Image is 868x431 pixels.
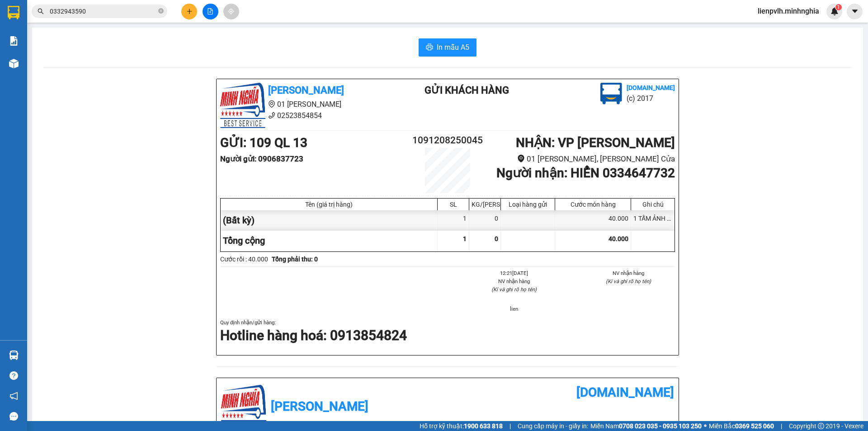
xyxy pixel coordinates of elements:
[590,421,702,431] span: Miền Nam
[837,4,840,10] span: 1
[517,155,525,162] span: environment
[223,4,239,19] button: aim
[437,42,469,53] span: In mẫu A5
[425,85,509,96] b: Gửi khách hàng
[851,7,859,15] span: caret-down
[420,421,503,431] span: Hỗ trợ kỹ thuật:
[491,286,537,293] i: (Kí và ghi rõ họ tên)
[221,210,438,231] div: (Bất kỳ)
[830,7,839,15] img: icon-new-feature
[576,385,674,400] b: [DOMAIN_NAME]
[228,8,234,14] span: aim
[181,4,197,19] button: plus
[221,385,266,430] img: logo.jpg
[9,36,19,46] img: solution-icon
[268,100,275,108] span: environment
[9,59,19,68] img: warehouse-icon
[8,6,19,19] img: logo-vxr
[606,278,651,284] i: (Kí và ghi rõ họ tên)
[627,84,675,91] b: [DOMAIN_NAME]
[220,154,303,163] b: Người gửi : 0906837723
[220,110,388,121] li: 02523854854
[38,8,44,14] span: search
[186,8,193,14] span: plus
[818,423,824,429] span: copyright
[203,4,218,19] button: file-add
[220,327,407,343] strong: Hotline hàng hoá: 0913854824
[516,135,675,150] b: NHẬN : VP [PERSON_NAME]
[609,235,628,242] span: 40.000
[158,8,164,14] span: close-circle
[750,5,826,17] span: lienpvlh.minhnghia
[781,421,782,431] span: |
[220,99,388,110] li: 01 [PERSON_NAME]
[835,4,842,10] sup: 1
[631,210,675,231] div: 1 TẤM ẢNH (KO BAO BỂ)
[633,201,672,208] div: Ghi chú
[464,422,503,430] strong: 1900 633 818
[503,201,552,208] div: Loại hàng gửi
[600,83,622,104] img: logo.jpg
[582,269,675,277] li: NV nhận hàng
[486,153,675,165] li: 01 [PERSON_NAME], [PERSON_NAME] Cửa
[268,112,275,119] span: phone
[9,371,18,380] span: question-circle
[220,254,268,264] div: Cước rồi : 40.000
[440,201,467,208] div: SL
[467,277,561,285] li: NV nhận hàng
[704,424,707,428] span: ⚪️
[469,210,501,231] div: 0
[496,166,675,180] b: Người nhận : HIỂN 0334647732
[158,7,164,16] span: close-circle
[709,421,774,431] span: Miền Bắc
[619,422,702,430] strong: 0708 023 035 - 0935 103 250
[518,421,588,431] span: Cung cấp máy in - giấy in:
[272,256,318,263] b: Tổng phải thu: 0
[495,235,498,242] span: 0
[472,201,498,208] div: KG/[PERSON_NAME]
[268,85,344,96] b: [PERSON_NAME]
[9,392,18,400] span: notification
[627,93,675,104] li: (c) 2017
[426,43,433,52] span: printer
[207,8,213,14] span: file-add
[223,201,435,208] div: Tên (giá trị hàng)
[220,135,307,150] b: GỬI : 109 QL 13
[9,412,18,421] span: message
[271,399,368,414] b: [PERSON_NAME]
[847,4,863,19] button: caret-down
[463,235,467,242] span: 1
[735,422,774,430] strong: 0369 525 060
[220,318,675,345] div: Quy định nhận/gửi hàng :
[438,210,469,231] div: 1
[223,235,265,246] span: Tổng cộng
[220,83,265,128] img: logo.jpg
[419,38,476,57] button: printerIn mẫu A5
[467,269,561,277] li: 12:21[DATE]
[557,201,628,208] div: Cước món hàng
[509,421,511,431] span: |
[9,350,19,360] img: warehouse-icon
[410,133,486,148] h2: 1091208250045
[555,210,631,231] div: 40.000
[467,305,561,313] li: lien
[50,6,156,16] input: Tìm tên, số ĐT hoặc mã đơn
